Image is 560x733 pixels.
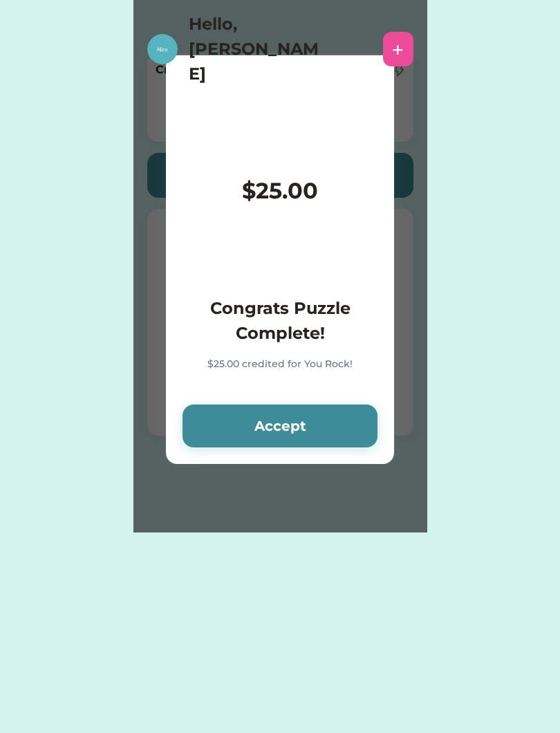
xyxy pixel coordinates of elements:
[189,12,327,86] h4: Hello, [PERSON_NAME]
[183,357,377,388] div: $25.00 credited for You Rock!
[183,405,377,447] button: Accept
[183,296,377,346] h4: Congrats Puzzle Complete!
[242,174,318,207] div: $25.00
[392,39,404,59] div: +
